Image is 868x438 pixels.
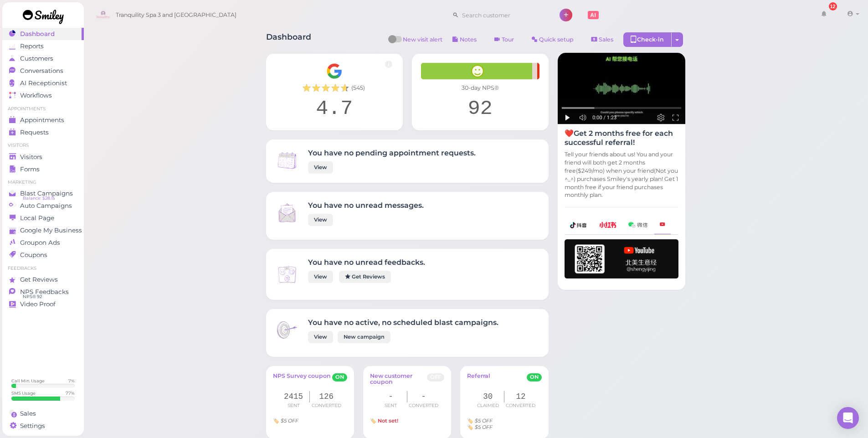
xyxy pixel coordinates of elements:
div: 4.7 [275,97,394,121]
a: Workflows [2,89,84,102]
a: Forms [2,163,84,175]
div: Converted [504,402,537,409]
a: Auto Campaigns [2,200,84,212]
img: Google__G__Logo-edd0e34f60d7ca4a2f4ece79cff21ae3.svg [326,63,343,79]
a: New campaign [338,331,390,343]
div: Coupon title [370,418,444,423]
img: youtube-h-92280983ece59b2848f85fc261e8ffad.png [565,239,678,278]
div: - [407,391,440,402]
div: Call Min. Usage [11,378,45,384]
div: 12 [829,2,837,10]
img: Inbox [275,149,299,172]
a: Blast Campaigns Balance: $28.15 [2,187,84,200]
span: ON [527,373,542,381]
span: Groupon Ads [20,239,60,247]
span: Local Page [20,214,54,222]
i: $5 OFF [281,417,298,424]
li: Appointments [2,106,84,112]
span: Workflows [20,92,52,99]
span: Blast Campaigns [20,190,73,197]
img: Inbox [275,201,299,225]
span: New visit alert [403,36,442,49]
div: 30-day NPS® [421,84,539,92]
div: Claimed [472,402,504,409]
a: Conversations [2,65,84,77]
a: Video Proof [2,298,84,310]
div: Sent [375,402,407,409]
span: Appointments [20,116,64,124]
input: Search customer [459,8,547,22]
img: wechat-a99521bb4f7854bbf8f190d1356e2cdb.png [628,222,647,228]
span: Video Proof [20,300,56,308]
span: ( 545 ) [351,84,365,92]
div: Sent [277,402,310,409]
a: Groupon Ads [2,237,84,249]
img: xhs-786d23addd57f6a2be217d5a65f4ab6b.png [599,222,616,228]
a: Get Reviews [2,273,84,286]
span: Visitors [20,153,42,161]
div: Open Intercom Messenger [837,407,859,429]
span: ON [332,373,347,381]
div: SMS Usage [11,390,36,396]
a: Visitors [2,151,84,163]
a: Local Page [2,212,84,224]
a: Google My Business [2,224,84,237]
span: Requests [20,129,49,136]
a: Dashboard [2,28,84,40]
div: 7 % [68,378,75,384]
span: Balance: $28.15 [23,195,55,202]
button: Notes [445,32,484,47]
div: - [375,391,407,402]
h4: You have no unread feedbacks. [308,258,425,267]
span: Reports [20,42,44,50]
i: $5 OFF [475,417,493,424]
a: AI Receptionist [2,77,84,89]
a: Appointments [2,114,84,126]
h4: You have no pending appointment requests. [308,149,476,157]
a: Requests [2,126,84,139]
a: NPS Survey coupon [273,373,331,386]
div: Converted [310,402,343,409]
div: 77 % [66,390,75,396]
a: Sales [2,407,84,420]
span: Forms [20,165,40,173]
img: AI receptionist [558,53,685,124]
h4: You have no unread messages. [308,201,424,210]
span: Conversations [20,67,63,75]
a: Customers [2,52,84,65]
a: NPS Feedbacks NPS® 92 [2,286,84,298]
span: Customers [20,55,53,62]
a: View [308,161,333,174]
span: Settings [20,422,45,430]
a: Referral [467,373,490,386]
div: Check-in [623,32,672,47]
li: Feedbacks [2,265,84,272]
a: View [308,331,333,343]
a: New customer coupon [370,373,427,386]
a: Quick setup [524,32,581,47]
li: Visitors [2,142,84,149]
span: Sales [599,36,613,43]
div: Coupon title [273,418,347,423]
a: Tour [487,32,522,47]
div: Invitee Coupon title [467,418,541,423]
span: Auto Campaigns [20,202,72,210]
img: Inbox [275,263,299,286]
span: Dashboard [20,30,55,38]
span: Coupons [20,251,47,259]
a: View [308,214,333,226]
a: Settings [2,420,84,432]
a: Reports [2,40,84,52]
span: Google My Business [20,227,82,234]
div: 2415 [277,391,310,402]
li: Marketing [2,179,84,186]
span: Sales [20,410,36,417]
a: Sales [584,32,621,47]
div: 30 [472,391,504,402]
p: Tell your friends about us! You and your friend will both get 2 months free($249/mo) when your fr... [565,150,678,199]
i: $5 OFF [475,424,493,430]
img: Inbox [275,318,299,342]
h4: You have no active, no scheduled blast campaigns. [308,318,498,327]
h1: Dashboard [266,32,311,49]
span: NPS® 92 [23,293,42,300]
